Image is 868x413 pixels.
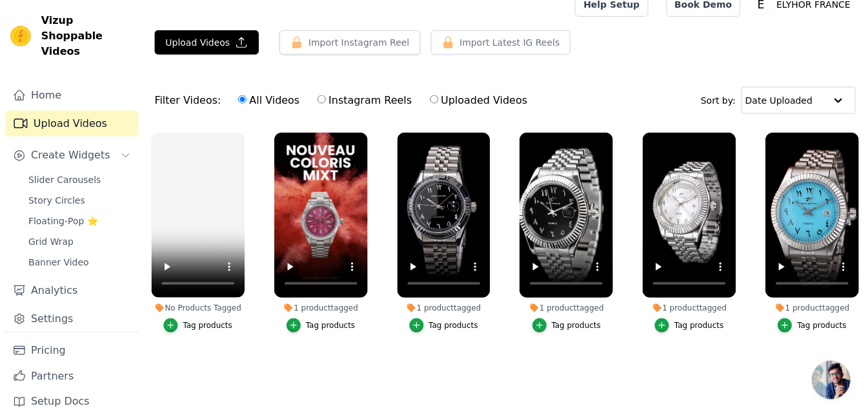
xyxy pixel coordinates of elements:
[431,95,439,104] input: Uploaded Videos
[799,321,849,331] div: Tag products
[21,254,139,272] a: Banner Video
[238,92,301,109] label: All Videos
[41,13,134,59] span: Vizup Shoppable Videos
[814,361,853,400] a: Ouvrir le chat
[155,86,536,115] div: Filter Videos:
[644,303,738,314] div: 1 product tagged
[307,321,356,331] div: Tag products
[280,30,421,55] button: Import Instagram Reel
[521,303,614,314] div: 1 product tagged
[183,321,233,331] div: Tag products
[676,321,725,331] div: Tag products
[155,30,259,55] button: Upload Videos
[5,307,139,332] a: Settings
[430,92,529,109] label: Uploaded Videos
[21,192,139,210] a: Story Circles
[461,36,561,49] span: Import Latest IG Reels
[21,233,139,251] a: Grid Wrap
[318,92,413,109] label: Instagram Reels
[287,319,356,333] button: Tag products
[275,303,368,314] div: 1 product tagged
[5,364,139,390] a: Partners
[5,143,139,169] button: Create Widgets
[164,319,233,333] button: Tag products
[10,26,31,46] img: Vizup
[28,215,98,228] span: Floating-Pop ⭐
[21,213,139,231] a: Floating-Pop ⭐
[534,319,603,333] button: Tag products
[410,319,479,333] button: Tag products
[780,319,849,333] button: Tag products
[5,338,139,364] a: Pricing
[31,148,110,164] span: Create Widgets
[152,303,245,314] div: No Products Tagged
[5,111,139,137] a: Upload Videos
[430,321,479,331] div: Tag products
[28,174,101,187] span: Slider Carousels
[21,171,139,189] a: Slider Carousels
[5,278,139,304] a: Analytics
[28,236,74,249] span: Grid Wrap
[656,319,725,333] button: Tag products
[239,95,247,104] input: All Videos
[703,87,858,114] div: Sort by:
[432,30,572,55] button: Import Latest IG Reels
[28,256,89,269] span: Banner Video
[767,303,861,314] div: 1 product tagged
[28,195,85,207] span: Story Circles
[5,82,139,108] a: Home
[398,303,492,314] div: 1 product tagged
[318,95,327,104] input: Instagram Reels
[553,321,603,331] div: Tag products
